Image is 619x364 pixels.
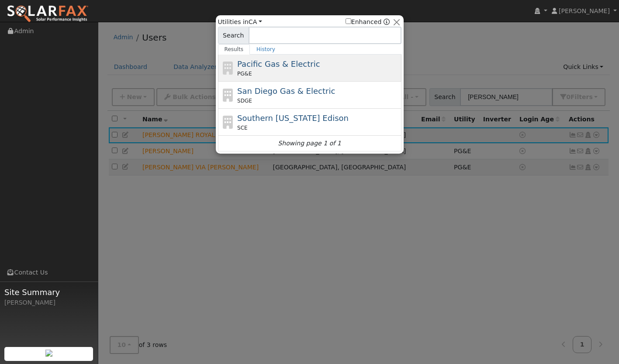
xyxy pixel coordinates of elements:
span: Pacific Gas & Electric [237,59,320,69]
span: Utilities in [218,17,262,27]
span: Show enhanced providers [346,17,390,27]
span: Site Summary [4,286,93,298]
a: Results [218,44,250,55]
span: [PERSON_NAME] [559,7,610,14]
span: PG&E [237,70,252,78]
div: [PERSON_NAME] [4,298,93,307]
span: Search [218,27,249,44]
img: retrieve [45,350,52,357]
span: SDGE [237,97,252,105]
a: Enhanced Providers [384,18,390,25]
a: CA [249,18,262,25]
label: Enhanced [346,17,382,27]
span: SCE [237,124,248,132]
input: Enhanced [346,18,351,24]
i: Showing page 1 of 1 [278,139,341,148]
span: San Diego Gas & Electric [237,86,335,96]
a: History [250,44,282,55]
img: SolarFax [7,5,89,23]
span: Southern [US_STATE] Edison [237,113,349,123]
